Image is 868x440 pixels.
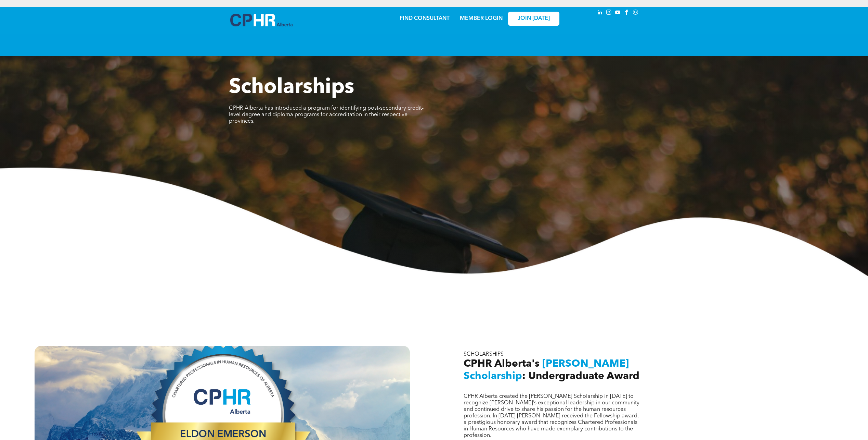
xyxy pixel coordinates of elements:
[623,9,631,18] a: facebook
[614,9,622,18] a: youtube
[464,359,629,381] span: [PERSON_NAME] Scholarship
[464,394,639,438] span: CPHR Alberta created the [PERSON_NAME] Scholarship in [DATE] to recognize [PERSON_NAME]’s excepti...
[522,371,639,381] span: : Undergraduate Award
[400,16,450,21] a: FIND CONSULTANT
[605,9,613,18] a: instagram
[464,359,540,369] span: CPHR Alberta's
[229,106,424,124] span: CPHR Alberta has introduced a program for identifying post-secondary credit-level degree and dipl...
[596,9,604,18] a: linkedin
[230,14,293,26] img: A blue and white logo for cp alberta
[508,12,559,26] a: JOIN [DATE]
[460,16,503,21] a: MEMBER LOGIN
[229,77,354,98] span: Scholarships
[518,15,550,22] span: JOIN [DATE]
[632,9,639,18] a: Social network
[464,352,504,357] span: SCHOLARSHIPS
